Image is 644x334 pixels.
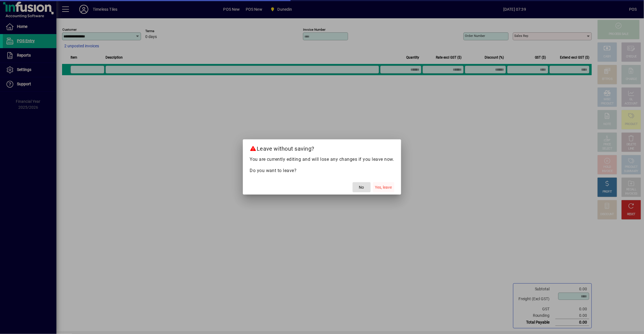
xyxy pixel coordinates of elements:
span: No [359,184,364,190]
button: Yes, leave [373,182,394,192]
p: You are currently editing and will lose any changes if you leave now. [250,156,394,163]
button: No [353,182,371,192]
p: Do you want to leave? [250,167,394,174]
h2: Leave without saving? [243,139,401,156]
span: Yes, leave [375,184,392,190]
